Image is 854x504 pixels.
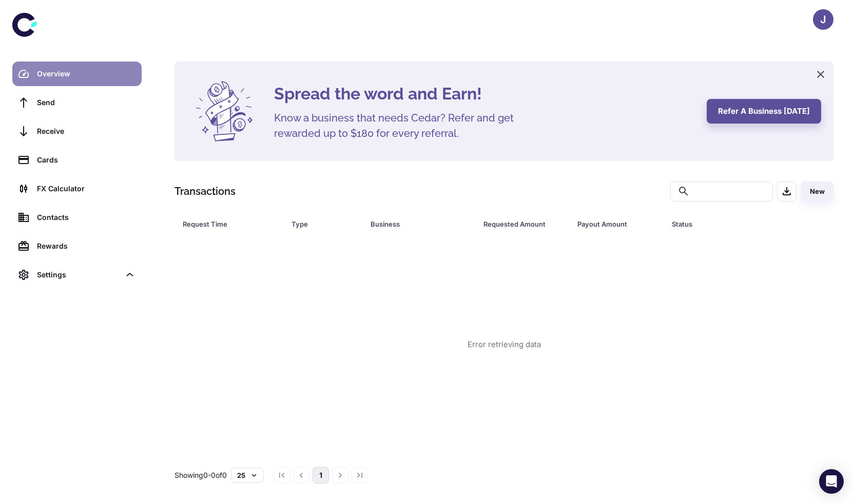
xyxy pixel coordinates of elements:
div: Settings [12,263,142,287]
a: Send [12,90,142,115]
span: Status [672,217,791,231]
span: Requested Amount [483,217,565,231]
a: Receive [12,119,142,144]
button: J [813,9,833,30]
div: Type [292,217,345,231]
div: Cards [37,154,135,166]
div: Status [672,217,778,231]
div: Contacts [37,212,135,223]
h4: Spread the word and Earn! [274,82,694,106]
div: Requested Amount [483,217,552,231]
button: Refer a business [DATE] [707,99,821,124]
div: Request Time [183,217,266,231]
div: Payout Amount [577,217,646,231]
div: Error retrieving data [468,339,541,351]
span: Type [292,217,358,231]
h5: Know a business that needs Cedar? Refer and get rewarded up to $180 for every referral. [274,110,531,141]
a: Rewards [12,234,142,258]
h1: Transactions [174,184,236,199]
a: FX Calculator [12,176,142,201]
span: Request Time [183,217,279,231]
div: Overview [37,68,135,79]
button: 25 [231,468,264,483]
div: Send [37,97,135,108]
div: Open Intercom Messenger [819,469,844,494]
div: Rewards [37,240,135,252]
button: New [801,182,833,201]
a: Overview [12,62,142,86]
button: page 1 [313,467,329,483]
span: Payout Amount [577,217,659,231]
a: Contacts [12,205,142,230]
div: Receive [37,126,135,137]
a: Cards [12,148,142,172]
nav: pagination navigation [272,467,370,483]
p: Showing 0-0 of 0 [174,470,227,481]
div: FX Calculator [37,183,135,194]
div: Settings [37,269,120,280]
